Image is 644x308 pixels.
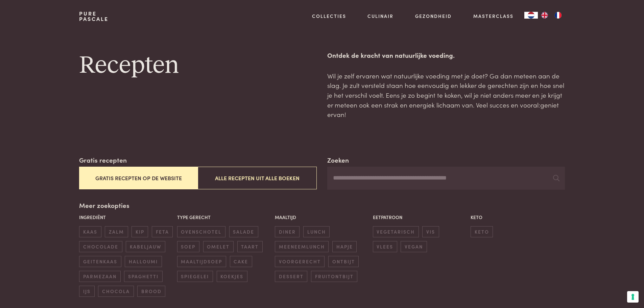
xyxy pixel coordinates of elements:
[125,256,162,267] span: halloumi
[229,226,258,237] span: salade
[237,241,263,252] span: taart
[275,271,307,282] span: dessert
[79,11,109,22] a: PurePascale
[373,214,467,221] p: Eetpatroon
[415,13,452,20] a: Gezondheid
[328,256,359,267] span: ontbijt
[132,226,148,237] span: kip
[152,226,173,237] span: feta
[217,271,247,282] span: koekjes
[275,256,325,267] span: voorgerecht
[312,13,346,20] a: Collecties
[538,12,551,19] a: EN
[367,13,393,20] a: Culinair
[79,226,101,237] span: kaas
[177,271,213,282] span: spiegelei
[79,50,316,81] h1: Recepten
[137,286,165,297] span: brood
[327,50,455,60] strong: Ontdek de kracht van natuurlijke voeding.
[524,12,538,19] a: NL
[177,241,199,252] span: soep
[126,241,165,252] span: kabeljauw
[627,291,639,303] button: Uw voorkeuren voor toestemming voor trackingtechnologieën
[471,214,565,221] p: Keto
[79,214,173,221] p: Ingrediënt
[79,167,198,189] button: Gratis recepten op de website
[177,214,271,221] p: Type gerecht
[98,286,134,297] span: chocola
[524,12,565,19] aside: Language selected: Nederlands
[124,271,162,282] span: spaghetti
[373,241,397,252] span: vlees
[538,12,565,19] ul: Language list
[230,256,252,267] span: cake
[203,241,234,252] span: omelet
[422,226,439,237] span: vis
[79,241,122,252] span: chocolade
[401,241,427,252] span: vegan
[79,286,94,297] span: ijs
[473,13,514,20] a: Masterclass
[177,256,226,267] span: maaltijdsoep
[105,226,128,237] span: zalm
[79,155,127,165] label: Gratis recepten
[471,226,493,237] span: keto
[177,226,225,237] span: ovenschotel
[311,271,357,282] span: fruitontbijt
[327,155,349,165] label: Zoeken
[275,226,300,237] span: diner
[373,226,419,237] span: vegetarisch
[327,71,565,119] p: Wil je zelf ervaren wat natuurlijke voeding met je doet? Ga dan meteen aan de slag. Je zult verst...
[303,226,330,237] span: lunch
[275,241,329,252] span: meeneemlunch
[332,241,357,252] span: hapje
[524,12,538,19] div: Language
[79,256,121,267] span: geitenkaas
[275,214,369,221] p: Maaltijd
[79,271,120,282] span: parmezaan
[551,12,565,19] a: FR
[198,167,316,189] button: Alle recepten uit alle boeken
